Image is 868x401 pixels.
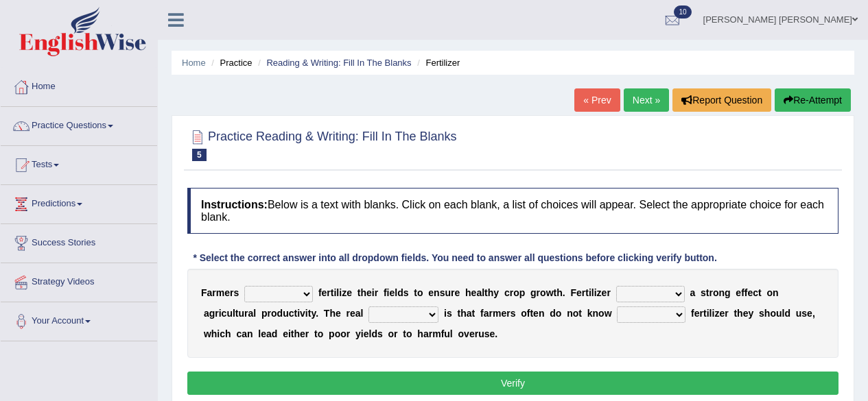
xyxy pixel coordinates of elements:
[201,199,268,210] b: Instructions:
[244,308,248,319] b: r
[406,328,412,339] b: o
[484,328,490,339] b: s
[333,287,336,298] b: i
[261,308,268,319] b: p
[335,328,341,339] b: o
[318,287,322,298] b: f
[261,328,266,339] b: e
[271,308,277,319] b: o
[291,328,294,339] b: t
[289,308,294,319] b: c
[706,287,709,298] b: t
[482,287,484,298] b: l
[748,287,753,298] b: e
[480,308,484,319] b: f
[242,328,247,339] b: a
[417,328,423,339] b: h
[339,287,342,298] b: i
[807,308,812,319] b: e
[530,287,537,298] b: g
[719,308,725,319] b: e
[472,308,476,319] b: t
[216,287,224,298] b: m
[624,88,669,112] a: Next »
[336,308,341,319] b: e
[701,287,706,298] b: s
[187,251,723,265] div: * Select the correct answer into all dropdown fields. You need to answer all questions before cli...
[540,287,546,298] b: o
[308,308,312,319] b: t
[207,287,213,298] b: a
[714,308,719,319] b: z
[598,308,605,319] b: o
[690,287,695,298] b: a
[451,287,454,298] b: r
[812,308,815,319] b: ,
[225,328,231,339] b: h
[674,5,691,19] span: 10
[236,328,242,339] b: c
[248,308,254,319] b: a
[208,56,252,69] li: Practice
[361,328,364,339] b: i
[235,308,239,319] b: t
[454,287,460,298] b: e
[357,287,361,298] b: t
[377,328,383,339] b: s
[458,328,465,339] b: o
[222,308,227,319] b: c
[283,308,289,319] b: u
[294,328,301,339] b: h
[537,287,540,298] b: r
[741,287,744,298] b: f
[423,328,429,339] b: a
[444,308,447,319] b: i
[355,308,361,319] b: a
[744,287,748,298] b: f
[672,88,771,112] button: Report Question
[429,328,432,339] b: r
[217,328,220,339] b: i
[300,308,305,319] b: v
[187,127,457,161] h2: Practice Reading & Writing: Fill In The Blanks
[694,308,700,319] b: e
[563,287,565,298] b: .
[605,308,612,319] b: w
[234,287,239,298] b: s
[204,308,209,319] b: a
[247,328,253,339] b: n
[258,328,261,339] b: l
[607,287,610,298] b: r
[691,308,694,319] b: f
[465,287,471,298] b: h
[597,287,602,298] b: z
[476,287,482,298] b: a
[737,308,743,319] b: h
[389,287,395,298] b: e
[441,328,445,339] b: f
[521,308,527,319] b: o
[336,287,339,298] b: l
[556,308,562,319] b: o
[594,287,597,298] b: i
[490,328,495,339] b: e
[403,328,406,339] b: t
[471,287,477,298] b: e
[268,308,271,319] b: r
[340,328,347,339] b: o
[369,328,372,339] b: l
[743,308,749,319] b: e
[394,328,397,339] b: r
[539,308,545,319] b: n
[387,287,390,298] b: i
[510,287,513,298] b: r
[519,287,526,298] b: p
[469,328,475,339] b: e
[734,308,737,319] b: t
[182,58,206,68] a: Home
[294,308,298,319] b: t
[224,287,230,298] b: e
[434,287,440,298] b: n
[331,287,334,298] b: t
[314,328,318,339] b: t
